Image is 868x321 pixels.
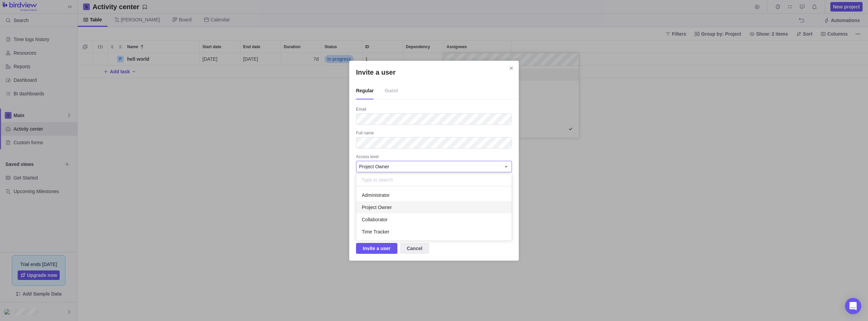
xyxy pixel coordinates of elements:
[362,216,388,223] span: Collaborator
[362,192,390,199] span: Administrator
[362,204,392,211] span: Project Owner
[359,163,389,170] span: Project Owner
[362,228,389,235] span: Time Tracker
[349,61,519,261] div: Invite a user
[356,186,512,241] div: grid
[356,174,512,186] input: Type to search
